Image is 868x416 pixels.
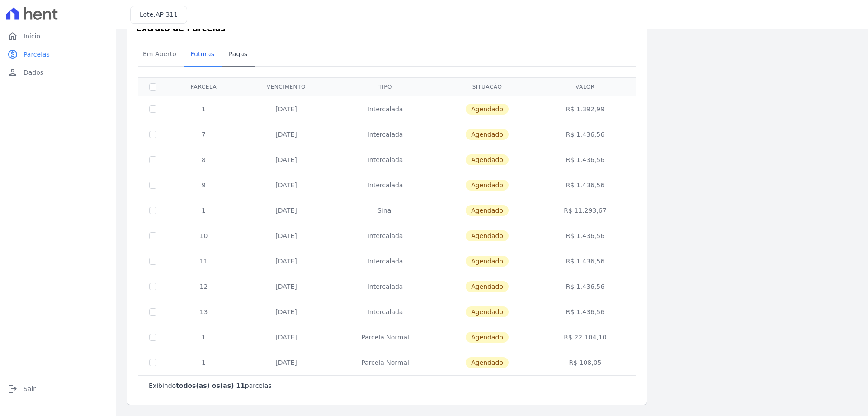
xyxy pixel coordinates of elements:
span: Início [24,32,40,41]
td: [DATE] [240,198,332,223]
td: Intercalada [332,223,438,249]
td: Intercalada [332,147,438,172]
td: Intercalada [332,96,438,122]
td: Intercalada [332,172,438,198]
b: todos(as) os(as) 11 [176,382,245,389]
td: Intercalada [332,122,438,147]
th: Vencimento [240,77,332,96]
td: R$ 1.436,56 [536,274,634,299]
td: 8 [167,147,240,172]
a: logoutSair [4,380,112,398]
th: Valor [536,77,634,96]
td: R$ 11.293,67 [536,198,634,223]
td: 7 [167,122,240,147]
span: Agendado [466,230,509,241]
td: Intercalada [332,249,438,274]
td: R$ 22.104,10 [536,325,634,350]
td: R$ 1.436,56 [536,147,634,172]
span: Parcelas [24,50,50,59]
span: Agendado [466,281,509,292]
span: Agendado [466,332,509,343]
a: paidParcelas [4,45,112,63]
i: paid [7,49,18,60]
td: [DATE] [240,249,332,274]
td: Parcela Normal [332,325,438,350]
td: Intercalada [332,274,438,299]
td: 1 [167,96,240,122]
span: Agendado [466,104,509,115]
td: [DATE] [240,223,332,249]
td: 1 [167,198,240,223]
td: R$ 1.392,99 [536,96,634,122]
td: R$ 1.436,56 [536,249,634,274]
span: Agendado [466,154,509,165]
span: Sair [24,384,36,393]
td: [DATE] [240,172,332,198]
td: Intercalada [332,299,438,325]
td: [DATE] [240,122,332,147]
span: Em Aberto [137,45,182,63]
span: Agendado [466,357,509,368]
th: Parcela [167,77,240,96]
td: R$ 108,05 [536,350,634,375]
span: Agendado [466,306,509,317]
span: AP 311 [156,11,178,18]
a: Futuras [184,43,222,67]
span: Dados [24,68,43,77]
th: Situação [438,77,536,96]
td: R$ 1.436,56 [536,122,634,147]
span: Agendado [466,256,509,267]
span: Futuras [185,45,220,63]
span: Agendado [466,180,509,191]
td: 10 [167,223,240,249]
td: R$ 1.436,56 [536,172,634,198]
a: Em Aberto [136,43,184,67]
td: R$ 1.436,56 [536,299,634,325]
td: 1 [167,325,240,350]
td: [DATE] [240,299,332,325]
td: [DATE] [240,325,332,350]
td: 11 [167,249,240,274]
td: [DATE] [240,350,332,375]
td: [DATE] [240,96,332,122]
span: Agendado [466,129,509,140]
a: Pagas [222,43,255,67]
td: 9 [167,172,240,198]
td: 12 [167,274,240,299]
td: R$ 1.436,56 [536,223,634,249]
h3: Lote: [140,10,178,19]
td: 13 [167,299,240,325]
i: home [7,31,18,42]
td: Sinal [332,198,438,223]
p: Exibindo parcelas [149,381,272,390]
a: personDados [4,63,112,81]
th: Tipo [332,77,438,96]
i: logout [7,383,18,394]
td: Parcela Normal [332,350,438,375]
a: homeInício [4,27,112,45]
td: [DATE] [240,147,332,172]
td: 1 [167,350,240,375]
i: person [7,67,18,78]
td: [DATE] [240,274,332,299]
span: Agendado [466,205,509,216]
span: Pagas [223,45,253,63]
